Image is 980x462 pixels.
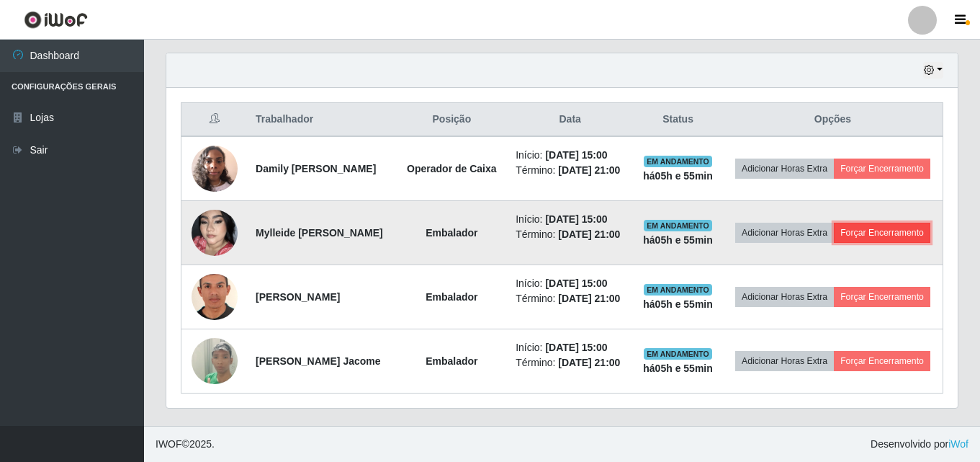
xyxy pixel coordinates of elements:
strong: Embalador [426,355,477,367]
strong: Embalador [426,291,477,303]
img: 1751397040132.jpeg [192,192,238,274]
span: EM ANDAMENTO [644,348,712,360]
li: Início: [516,340,624,355]
strong: há 05 h e 55 min [643,234,713,246]
span: EM ANDAMENTO [644,284,712,296]
strong: Mylleide [PERSON_NAME] [256,227,383,239]
button: Forçar Encerramento [834,287,930,307]
a: iWof [948,438,968,450]
strong: há 05 h e 55 min [643,170,713,182]
th: Opções [723,103,943,137]
button: Adicionar Horas Extra [735,159,834,179]
button: Adicionar Horas Extra [735,223,834,243]
time: [DATE] 21:00 [558,228,620,240]
span: Desenvolvido por [871,437,968,452]
li: Início: [516,276,624,291]
li: Término: [516,163,624,178]
span: IWOF [156,438,182,450]
strong: Embalador [426,227,477,239]
img: 1753979789562.jpeg [192,264,238,331]
strong: há 05 h e 55 min [643,363,713,374]
li: Término: [516,355,624,370]
time: [DATE] 21:00 [558,293,620,304]
th: Status [633,103,723,137]
time: [DATE] 15:00 [545,342,607,353]
time: [DATE] 15:00 [545,149,607,161]
th: Posição [397,103,508,137]
li: Início: [516,212,624,227]
li: Início: [516,148,624,163]
img: 1667492486696.jpeg [192,138,238,199]
img: CoreUI Logo [24,11,88,29]
li: Término: [516,227,624,242]
th: Data [507,103,633,137]
span: EM ANDAMENTO [644,156,712,167]
time: [DATE] 15:00 [545,213,607,225]
strong: [PERSON_NAME] [256,291,340,303]
strong: Damily [PERSON_NAME] [256,163,376,174]
strong: Operador de Caixa [407,163,497,174]
button: Forçar Encerramento [834,351,930,371]
time: [DATE] 21:00 [558,357,620,368]
span: © 2025 . [156,437,215,452]
button: Adicionar Horas Extra [735,351,834,371]
th: Trabalhador [247,103,397,137]
time: [DATE] 21:00 [558,164,620,176]
time: [DATE] 15:00 [545,277,607,289]
button: Forçar Encerramento [834,223,930,243]
button: Adicionar Horas Extra [735,287,834,307]
li: Término: [516,291,624,306]
button: Forçar Encerramento [834,159,930,179]
strong: [PERSON_NAME] Jacome [256,355,381,367]
strong: há 05 h e 55 min [643,298,713,310]
span: EM ANDAMENTO [644,220,712,231]
img: 1756474219948.jpeg [192,320,238,402]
